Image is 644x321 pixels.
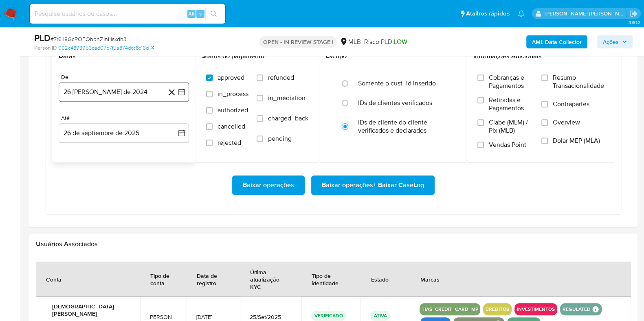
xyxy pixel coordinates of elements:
b: Person ID [34,44,57,52]
a: Notificações [518,10,525,17]
button: search-icon [205,8,222,20]
span: Ações [603,35,619,48]
span: LOW [393,37,407,46]
span: s [199,10,202,17]
a: Sair [629,9,638,18]
b: PLD [34,31,51,44]
button: AML Data Collector [526,35,587,48]
input: Pesquise usuários ou casos... [30,9,225,19]
b: AML Data Collector [532,35,582,48]
a: 092c4893953dad07b7f5a874dcc8c16d [58,44,154,52]
h2: Usuários Associados [36,240,631,248]
span: # 7r6l18GcPQFObpnZ1nHsxdh3 [51,35,127,43]
button: Ações [597,35,633,48]
span: Atalhos rápidos [466,9,510,18]
p: OPEN - IN REVIEW STAGE I [259,36,336,48]
span: 3.161.2 [628,19,640,26]
p: danilo.toledo@mercadolivre.com [545,10,627,17]
div: MLB [340,37,360,46]
span: Risco PLD: [364,37,407,46]
span: Alt [188,10,195,17]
